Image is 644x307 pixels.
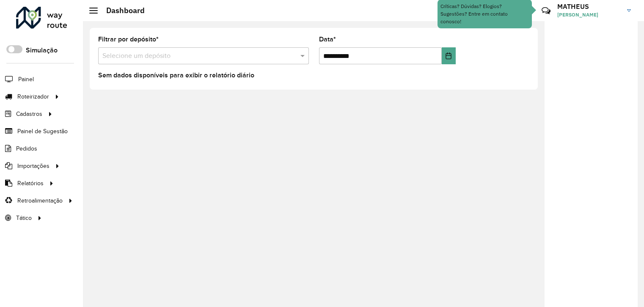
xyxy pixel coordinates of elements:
[16,214,32,222] span: Tático
[98,6,145,15] h2: Dashboard
[26,45,58,55] label: Simulação
[557,3,621,11] h3: MATHEUS
[319,34,336,44] label: Data
[16,144,37,153] span: Pedidos
[537,2,555,20] a: Contato Rápido
[557,11,621,19] span: [PERSON_NAME]
[98,34,159,44] label: Filtrar por depósito
[17,92,49,101] span: Roteirizador
[98,70,254,80] label: Sem dados disponíveis para exibir o relatório diário
[17,127,68,136] span: Painel de Sugestão
[17,162,50,170] span: Importações
[16,110,42,118] span: Cadastros
[17,179,44,188] span: Relatórios
[442,47,456,64] button: Choose Date
[17,196,63,205] span: Retroalimentação
[18,75,34,84] span: Painel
